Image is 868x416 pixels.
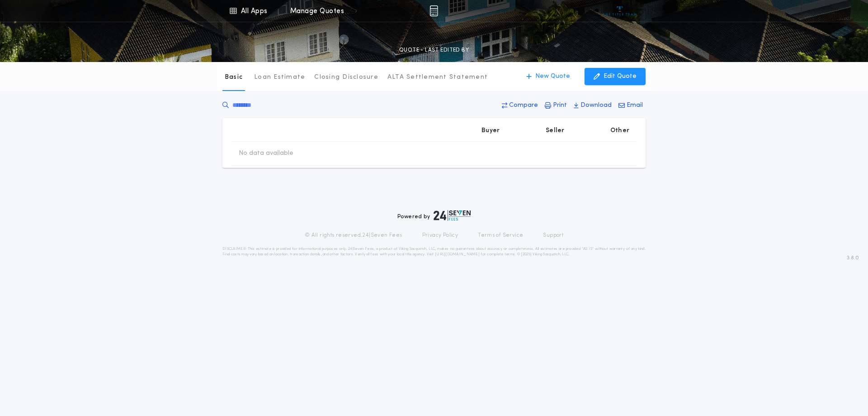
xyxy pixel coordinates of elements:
[542,97,570,114] button: Print
[616,97,646,114] button: Email
[399,46,469,55] p: QUOTE - LAST EDITED BY
[604,72,637,81] p: Edit Quote
[478,232,523,239] a: Terms of Service
[222,246,646,257] p: DISCLAIMER: This estimate is provided for informational purposes only. 24|Seven Fees, a product o...
[580,101,612,110] p: Download
[585,68,646,85] button: Edit Quote
[397,210,471,221] div: Powered by
[517,68,579,85] button: New Quote
[429,5,438,16] img: img
[231,142,301,165] td: No data available
[254,73,305,82] p: Loan Estimate
[305,232,402,239] p: © All rights reserved. 24|Seven Fees
[225,73,243,82] p: Basic
[627,101,643,110] p: Email
[543,232,563,239] a: Support
[610,126,629,135] p: Other
[546,126,565,135] p: Seller
[387,73,488,82] p: ALTA Settlement Statement
[535,72,570,81] p: New Quote
[434,210,471,221] img: logo
[435,253,480,256] a: [URL][DOMAIN_NAME]
[481,126,500,135] p: Buyer
[571,97,614,114] button: Download
[499,97,541,114] button: Compare
[422,232,458,239] a: Privacy Policy
[847,254,859,262] span: 3.8.0
[314,73,378,82] p: Closing Disclosure
[553,101,567,110] p: Print
[509,101,538,110] p: Compare
[603,6,637,15] img: vs-icon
